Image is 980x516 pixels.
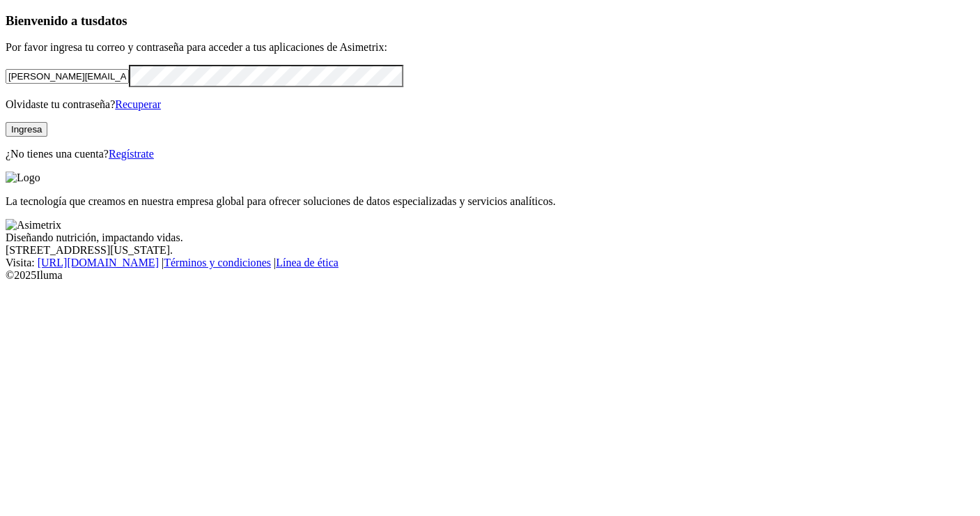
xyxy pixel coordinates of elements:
[6,69,129,84] input: Tu correo
[6,13,974,29] h3: Bienvenido a tus
[6,172,40,184] img: Logo
[6,244,974,257] div: [STREET_ADDRESS][US_STATE].
[6,269,974,282] div: © 2025 Iluma
[276,257,339,268] a: Línea de ética
[38,257,159,268] a: [URL][DOMAIN_NAME]
[6,41,974,54] p: Por favor ingresa tu correo y contraseña para acceder a tus aplicaciones de Asimetrix:
[98,13,127,28] span: datos
[6,232,974,244] div: Diseñando nutrición, impactando vidas.
[6,219,61,232] img: Asimetrix
[164,257,271,268] a: Términos y condiciones
[6,148,974,160] p: ¿No tienes una cuenta?
[6,257,974,269] div: Visita : | |
[6,122,47,137] button: Ingresa
[109,148,154,160] a: Regístrate
[6,98,974,111] p: Olvidaste tu contraseña?
[6,195,974,208] p: La tecnología que creamos en nuestra empresa global para ofrecer soluciones de datos especializad...
[115,98,161,110] a: Recuperar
